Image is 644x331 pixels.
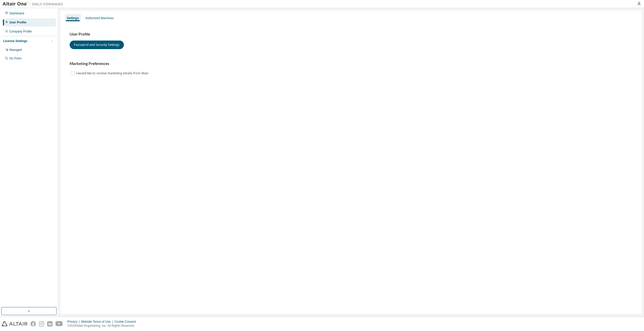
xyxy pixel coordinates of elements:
[2,321,28,326] img: altair_logo.svg
[3,2,66,7] img: Altair One
[81,320,114,324] div: Website Terms of Use
[70,41,124,49] button: Password and Security Settings
[3,39,27,43] div: License Settings
[31,321,36,326] img: facebook.svg
[47,321,52,326] img: linkedin.svg
[9,56,21,60] div: On Prem
[39,321,44,326] img: instagram.svg
[114,320,139,324] div: Cookie Consent
[67,320,81,324] div: Privacy
[9,11,24,15] div: Dashboard
[56,321,63,326] img: youtube.svg
[70,32,632,37] h3: User Profile
[70,61,632,66] h3: Marketing Preferences
[85,16,114,20] div: Authorized Machines
[9,20,26,24] div: User Profile
[76,70,150,76] label: I would like to receive marketing emails from Altair
[67,16,79,20] div: Settings
[67,324,139,328] p: © 2025 Altair Engineering, Inc. All Rights Reserved.
[9,29,32,34] div: Company Profile
[9,48,22,52] div: Managed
